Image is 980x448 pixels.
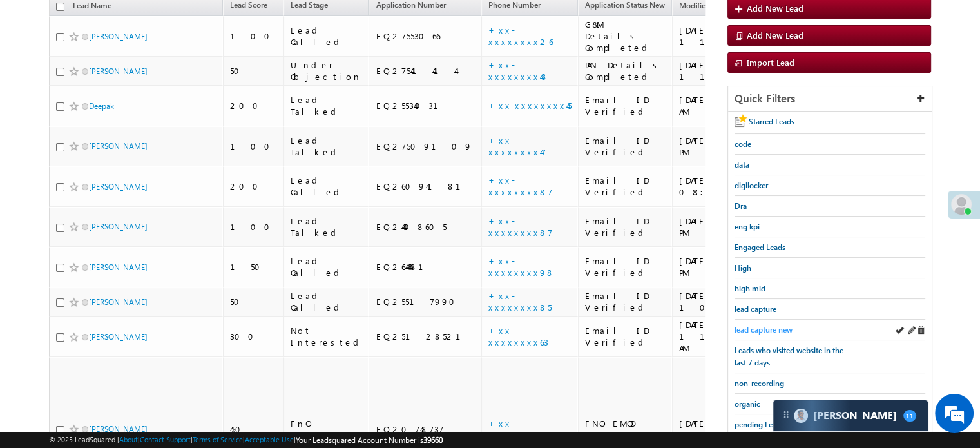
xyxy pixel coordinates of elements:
[89,222,148,231] a: [PERSON_NAME]
[488,100,572,111] a: +xx-xxxxxxxx45
[423,435,443,445] span: 39660
[679,1,722,10] span: Modified On
[735,201,747,211] span: Dra
[747,57,794,68] span: Import Lead
[679,319,773,354] div: [DATE] 11:11 AM
[747,30,803,41] span: Add New Lead
[585,135,666,158] div: Email ID Verified
[735,304,776,314] span: lead capture
[585,215,666,239] div: Email ID Verified
[679,255,773,278] div: [DATE] 05:22 PM
[735,346,843,367] span: Leads who visited website in the last 7 days
[735,284,765,293] span: high mid
[291,175,363,198] div: Lead Called
[376,141,476,152] div: EQ27509109
[230,65,278,77] div: 50
[211,6,242,37] div: Minimize live chat window
[488,290,552,313] a: +xx-xxxxxxxx85
[585,175,666,198] div: Email ID Verified
[488,24,553,47] a: +xx-xxxxxxxx26
[679,24,773,48] div: [DATE] 11:46 AM
[735,420,784,429] span: pending Leads
[291,24,363,48] div: Lead Called
[679,94,773,117] div: [DATE] 12:46 AM
[67,68,216,84] div: Chat with us now
[89,297,148,307] a: [PERSON_NAME]
[679,215,773,239] div: [DATE] 05:38 PM
[119,435,138,443] a: About
[230,30,278,42] div: 100
[376,331,476,342] div: EQ25128521
[89,141,148,151] a: [PERSON_NAME]
[89,332,148,342] a: [PERSON_NAME]
[89,262,148,272] a: [PERSON_NAME]
[735,325,793,335] span: lead capture new
[376,180,476,192] div: EQ26094181
[230,296,278,307] div: 50
[488,255,555,278] a: +xx-xxxxxxxx98
[376,221,476,233] div: EQ24408605
[245,435,294,443] a: Acceptable Use
[735,263,751,273] span: High
[488,59,549,82] a: +xx-xxxxxxxx48
[735,242,785,252] span: Engaged Leads
[291,59,363,83] div: Under Objection
[749,117,794,126] span: Starred Leads
[781,409,791,420] img: carter-drag
[585,290,666,313] div: Email ID Verified
[230,100,278,112] div: 200
[230,141,278,152] div: 100
[585,418,666,441] div: FNO EMOD Initiated
[89,182,148,191] a: [PERSON_NAME]
[376,100,476,112] div: EQ25534031
[679,135,773,158] div: [DATE] 06:39 PM
[376,65,476,77] div: EQ27541414
[735,378,784,388] span: non-recording
[49,434,443,446] span: © 2025 LeadSquared | | | | |
[585,59,666,83] div: PAN Details Completed
[773,400,928,432] div: carter-dragCarter[PERSON_NAME]11
[89,101,114,111] a: Deepak
[291,215,363,239] div: Lead Talked
[296,435,443,445] span: Your Leadsquared Account Number is
[679,175,773,198] div: [DATE] 08:05 PM
[230,180,278,192] div: 200
[735,160,749,170] span: data
[291,255,363,278] div: Lead Called
[585,255,666,278] div: Email ID Verified
[585,19,666,54] div: G&M Details Completed
[89,66,148,76] a: [PERSON_NAME]
[140,435,191,443] a: Contact Support
[230,221,278,233] div: 100
[89,424,148,434] a: [PERSON_NAME]
[376,30,476,42] div: EQ27553066
[728,86,932,112] div: Quick Filters
[735,180,768,190] span: digilocker
[747,3,803,14] span: Add New Lead
[56,3,64,11] input: Check all records
[679,418,773,441] div: [DATE] 03:43 PM
[175,351,234,368] em: Start Chat
[903,410,916,422] span: 11
[230,331,278,342] div: 300
[488,418,568,440] a: +xx-xxxxxxxx91
[488,135,546,157] a: +xx-xxxxxxxx47
[291,325,363,348] div: Not Interested
[376,296,476,307] div: EQ25517990
[488,215,553,238] a: +xx-xxxxxxxx87
[679,290,773,313] div: [DATE] 10:55 PM
[291,290,363,313] div: Lead Called
[735,139,751,149] span: code
[376,261,476,273] div: EQ26444481
[585,94,666,117] div: Email ID Verified
[488,325,548,347] a: +xx-xxxxxxxx63
[735,222,760,231] span: eng kpi
[488,175,553,197] a: +xx-xxxxxxxx87
[291,135,363,158] div: Lead Talked
[89,32,148,41] a: [PERSON_NAME]
[291,418,363,441] div: FnO Rejected
[291,94,363,117] div: Lead Talked
[230,261,278,273] div: 150
[585,325,666,348] div: Email ID Verified
[17,119,235,340] textarea: Type your message and hit 'Enter'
